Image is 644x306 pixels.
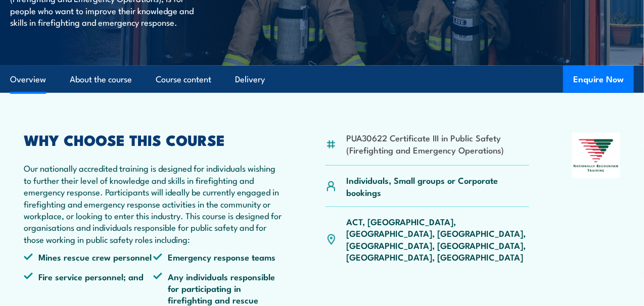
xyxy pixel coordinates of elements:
[156,66,211,93] a: Course content
[153,251,283,263] li: Emergency response teams
[24,133,283,146] h2: WHY CHOOSE THIS COURSE
[24,162,283,245] p: Our nationally accredited training is designed for individuals wishing to further their level of ...
[346,216,529,263] p: ACT, [GEOGRAPHIC_DATA], [GEOGRAPHIC_DATA], [GEOGRAPHIC_DATA], [GEOGRAPHIC_DATA], [GEOGRAPHIC_DATA...
[10,66,46,93] a: Overview
[572,133,620,178] img: Nationally Recognised Training logo.
[563,66,634,93] button: Enquire Now
[70,66,132,93] a: About the course
[235,66,265,93] a: Delivery
[346,174,529,198] p: Individuals, Small groups or Corporate bookings
[24,251,153,263] li: Mines rescue crew personnel
[346,132,529,156] li: PUA30622 Certificate III in Public Safety (Firefighting and Emergency Operations)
